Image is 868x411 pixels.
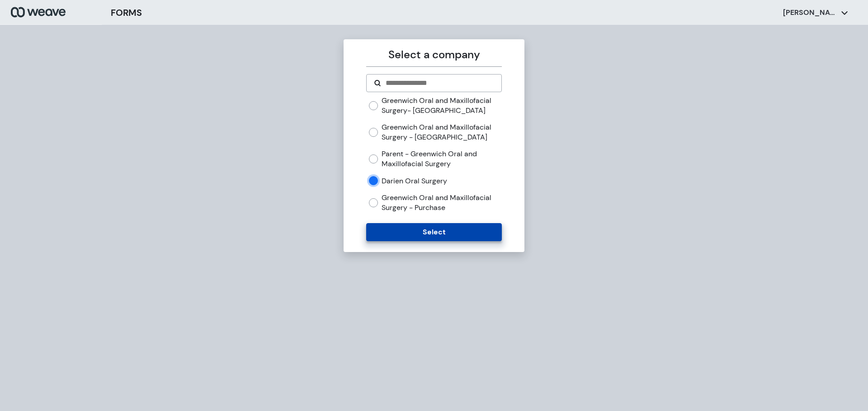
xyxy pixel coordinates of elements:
button: Select [366,223,501,241]
h3: FORMS [111,6,142,19]
p: [PERSON_NAME] [PERSON_NAME] [783,8,837,18]
label: Greenwich Oral and Maxillofacial Surgery - [GEOGRAPHIC_DATA] [382,122,501,142]
label: Greenwich Oral and Maxillofacial Surgery - Purchase [382,193,501,212]
p: Select a company [366,47,501,63]
label: Parent - Greenwich Oral and Maxillofacial Surgery [382,149,501,168]
input: Search [385,78,494,89]
label: Greenwich Oral and Maxillofacial Surgery- [GEOGRAPHIC_DATA] [382,96,501,115]
label: Darien Oral Surgery [382,176,447,186]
